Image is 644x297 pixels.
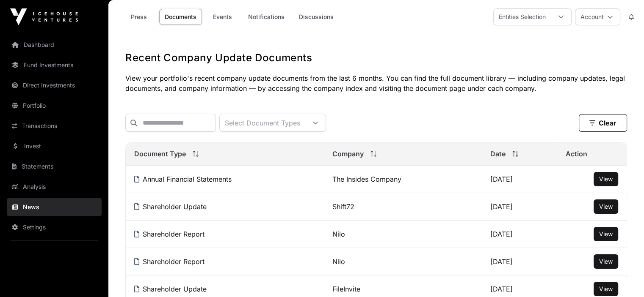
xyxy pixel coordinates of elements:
a: Notifications [243,9,290,25]
a: Discussions [293,9,339,25]
a: Press [122,9,156,25]
span: Action [566,149,587,159]
a: Shareholder Update [134,202,207,211]
a: Direct Investments [7,76,102,95]
a: Fund Investments [7,56,102,74]
a: Events [205,9,239,25]
span: View [599,203,613,210]
div: Entities Selection [494,9,551,25]
a: Nilo [332,230,345,238]
a: View [599,257,613,266]
a: Dashboard [7,35,102,54]
a: View [599,285,613,293]
span: View [599,230,613,237]
button: View [594,199,618,214]
button: View [594,172,618,186]
img: Icehouse Ventures Logo [10,8,78,25]
button: Clear [579,114,627,132]
a: Analysis [7,177,102,196]
a: View [599,202,613,211]
button: View [594,282,618,296]
span: Date [490,149,506,159]
span: Document Type [134,149,186,159]
a: Invest [7,137,102,155]
a: The Insides Company [332,175,401,183]
a: Shift72 [332,202,354,211]
div: Select Document Types [220,114,305,131]
a: Transactions [7,117,102,135]
a: Annual Financial Statements [134,175,232,183]
span: View [599,258,613,265]
a: Shareholder Report [134,230,205,238]
a: Shareholder Update [134,285,207,293]
a: View [599,230,613,238]
a: News [7,198,102,216]
button: View [594,227,618,241]
a: Nilo [332,257,345,266]
a: FileInvite [332,285,360,293]
a: Documents [159,9,202,25]
span: View [599,175,613,183]
a: View [599,175,613,183]
td: [DATE] [482,248,557,275]
button: Account [575,8,620,25]
button: View [594,254,618,269]
td: [DATE] [482,166,557,193]
p: View your portfolio's recent company update documents from the last 6 months. You can find the fu... [125,73,627,93]
span: View [599,285,613,292]
span: Company [332,149,364,159]
iframe: Chat Widget [602,256,644,297]
a: Settings [7,218,102,237]
a: Portfolio [7,96,102,115]
a: Shareholder Report [134,257,205,266]
td: [DATE] [482,193,557,221]
td: [DATE] [482,221,557,248]
h1: Recent Company Update Documents [125,51,627,65]
a: Statements [7,157,102,176]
